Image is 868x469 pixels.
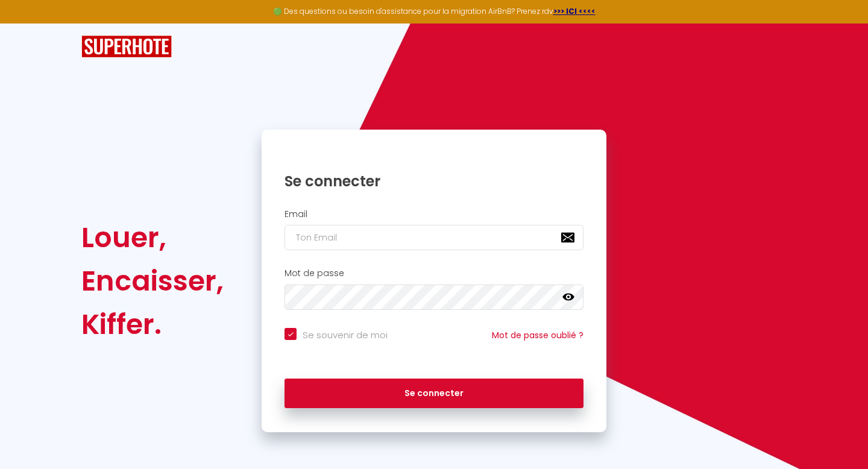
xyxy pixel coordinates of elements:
[81,36,172,58] img: SuperHote logo
[81,303,224,346] div: Kiffer.
[285,268,583,279] h2: Mot de passe
[492,329,583,341] a: Mot de passe oublié ?
[285,209,583,219] h2: Email
[553,6,596,16] a: >>> ICI <<<<
[285,172,583,190] h1: Se connecter
[81,216,224,259] div: Louer,
[285,379,583,409] button: Se connecter
[81,259,224,303] div: Encaisser,
[285,225,583,250] input: Ton Email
